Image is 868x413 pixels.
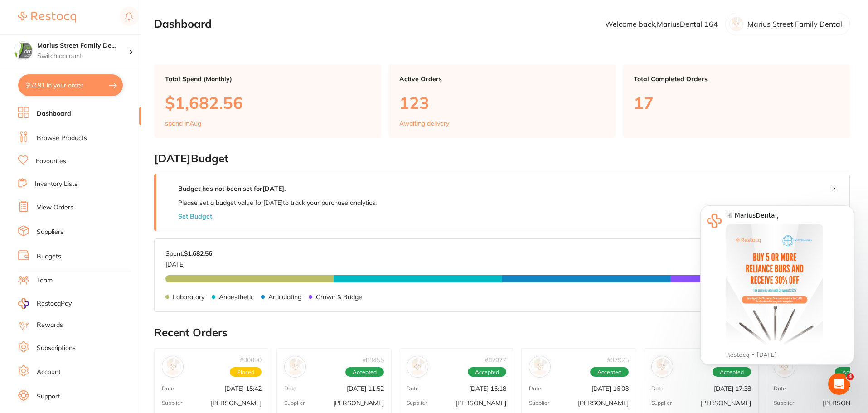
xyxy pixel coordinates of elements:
[409,358,426,375] img: Henry Schein Halas
[578,399,629,407] p: [PERSON_NAME]
[847,373,854,380] span: 4
[37,134,87,143] a: Browse Products
[529,400,549,406] p: Supplier
[35,180,78,189] a: Inventory Lists
[469,385,506,392] p: [DATE] 16:18
[37,368,61,377] a: Account
[165,250,212,257] p: Spent:
[37,41,129,50] h4: Marius Street Family Dental
[18,7,76,28] a: Restocq Logo
[634,93,839,112] p: 17
[531,358,548,375] img: Adam Dental
[747,20,842,28] p: Marius Street Family Dental
[154,326,850,339] h2: Recent Orders
[224,385,262,392] p: [DATE] 15:42
[173,293,204,301] p: Laboratory
[37,228,63,237] a: Suppliers
[268,293,301,301] p: Articulating
[592,385,629,392] p: [DATE] 16:08
[165,75,370,83] p: Total Spend (Monthly)
[211,399,262,407] p: [PERSON_NAME]
[154,64,381,138] a: Total Spend (Monthly)$1,682.56spend inAug
[388,64,616,138] a: Active Orders123Awaiting delivery
[165,120,201,127] p: spend in Aug
[154,152,850,165] h2: [DATE] Budget
[240,356,262,364] p: # 90090
[399,93,605,112] p: 123
[37,276,53,285] a: Team
[605,20,718,28] p: Welcome back, MariusDental 164
[407,400,427,406] p: Supplier
[37,252,61,261] a: Budgets
[774,400,794,406] p: Supplier
[485,356,506,364] p: # 87977
[37,299,72,308] span: RestocqPay
[14,42,32,60] img: Marius Street Family Dental
[37,321,63,330] a: Rewards
[347,385,384,392] p: [DATE] 11:52
[284,385,296,392] p: Date
[456,399,506,407] p: [PERSON_NAME]
[154,18,212,30] h2: Dashboard
[345,367,384,377] span: Accepted
[399,75,605,83] p: Active Orders
[219,293,254,301] p: Anaesthetic
[362,356,384,364] p: # 88455
[607,356,629,364] p: # 87975
[284,400,305,406] p: Supplier
[165,93,370,112] p: $1,682.56
[714,385,751,392] p: [DATE] 17:38
[623,64,850,138] a: Total Completed Orders17
[230,367,262,377] span: Placed
[687,192,868,389] iframe: Intercom notifications message
[18,298,29,309] img: RestocqPay
[37,109,71,118] a: Dashboard
[333,399,384,407] p: [PERSON_NAME]
[316,293,362,301] p: Crown & Bridge
[700,399,751,407] p: [PERSON_NAME]
[654,358,671,375] img: Henry Schein Halas
[164,358,181,375] img: Henry Schein Halas
[178,199,377,206] p: Please set a budget value for [DATE] to track your purchase analytics.
[286,358,304,375] img: Henry Schein Halas
[18,298,72,309] a: RestocqPay
[37,392,60,401] a: Support
[162,385,174,392] p: Date
[590,367,629,377] span: Accepted
[634,75,839,83] p: Total Completed Orders
[165,257,212,268] p: [DATE]
[184,249,212,258] strong: $1,682.56
[529,385,541,392] p: Date
[18,74,123,96] button: $52.91 in your order
[468,367,506,377] span: Accepted
[18,12,76,23] img: Restocq Logo
[774,385,786,392] p: Date
[178,213,212,220] button: Set Budget
[36,157,66,166] a: Favourites
[651,400,672,406] p: Supplier
[37,203,73,212] a: View Orders
[651,385,664,392] p: Date
[178,185,286,193] strong: Budget has not been set for [DATE] .
[37,344,76,353] a: Subscriptions
[399,120,449,127] p: Awaiting delivery
[407,385,419,392] p: Date
[37,52,129,61] p: Switch account
[162,400,182,406] p: Supplier
[828,373,850,395] iframe: Intercom live chat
